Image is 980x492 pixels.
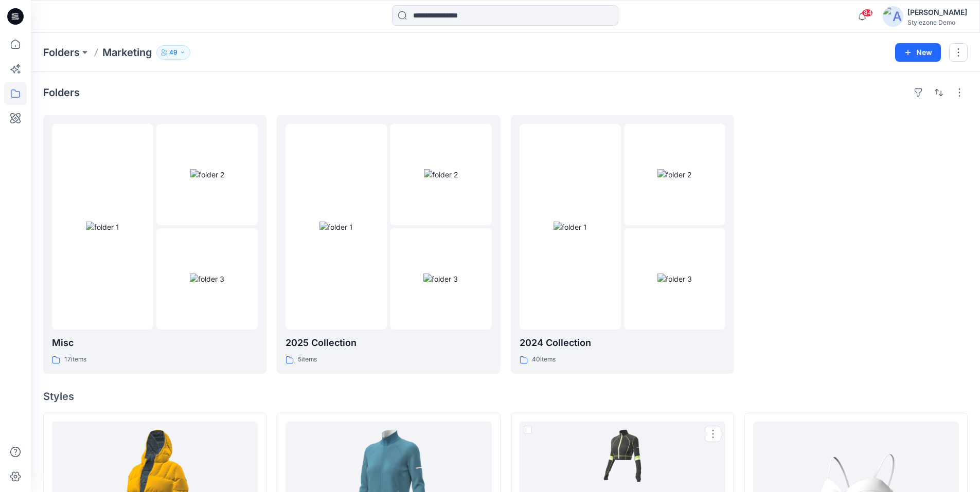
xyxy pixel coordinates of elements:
[298,354,317,365] p: 5 items
[52,336,258,350] p: Misc
[43,390,968,403] h4: Styles
[277,115,500,374] a: folder 1folder 2folder 32025 Collection5items
[423,274,458,284] img: folder 3
[657,169,691,180] img: folder 2
[895,43,941,62] button: New
[190,274,224,284] img: folder 3
[190,169,224,180] img: folder 2
[156,45,190,60] button: 49
[64,354,86,365] p: 17 items
[86,222,119,232] img: folder 1
[286,336,491,350] p: 2025 Collection
[43,115,266,374] a: folder 1folder 2folder 3Misc17items
[862,9,873,17] span: 84
[424,169,458,180] img: folder 2
[319,222,353,232] img: folder 1
[511,115,734,374] a: folder 1folder 2folder 32024 Collection40items
[907,19,967,26] div: Stylezone Demo
[43,45,80,60] a: Folders
[102,45,152,60] p: Marketing
[883,6,903,27] img: avatar
[532,354,556,365] p: 40 items
[907,6,967,19] div: [PERSON_NAME]
[657,274,692,284] img: folder 3
[520,336,725,350] p: 2024 Collection
[554,222,587,232] img: folder 1
[169,47,177,58] p: 49
[43,86,80,99] h4: Folders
